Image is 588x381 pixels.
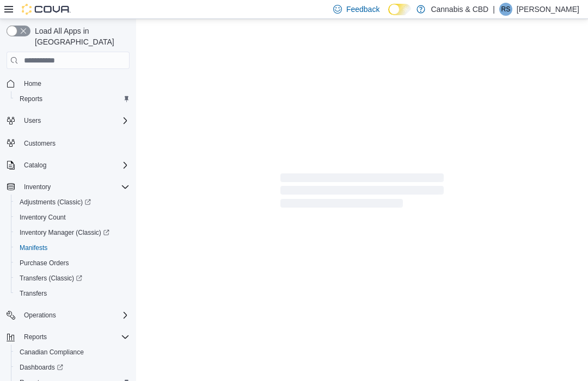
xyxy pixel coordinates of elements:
[20,348,84,357] span: Canadian Compliance
[20,77,130,90] span: Home
[20,363,63,372] span: Dashboards
[20,137,60,150] a: Customers
[20,309,60,322] button: Operations
[20,228,109,237] span: Inventory Manager (Classic)
[24,183,51,191] span: Inventory
[2,308,134,323] button: Operations
[2,158,134,173] button: Catalog
[20,159,130,172] span: Catalog
[388,4,411,15] input: Dark Mode
[15,196,130,209] span: Adjustments (Classic)
[11,240,134,255] button: Manifests
[15,287,130,300] span: Transfers
[20,77,46,90] a: Home
[499,3,512,16] div: Rohan Singh
[15,196,95,209] a: Adjustments (Classic)
[388,15,389,16] span: Dark Mode
[15,226,130,239] span: Inventory Manager (Classic)
[20,330,130,343] span: Reports
[2,329,134,345] button: Reports
[11,255,134,271] button: Purchase Orders
[15,92,47,105] a: Reports
[15,346,130,359] span: Canadian Compliance
[20,95,42,103] span: Reports
[15,211,130,224] span: Inventory Count
[20,213,66,222] span: Inventory Count
[24,161,46,170] span: Catalog
[15,272,87,285] a: Transfers (Classic)
[15,272,130,285] span: Transfers (Classic)
[20,259,69,267] span: Purchase Orders
[24,116,41,125] span: Users
[24,79,41,88] span: Home
[24,333,47,341] span: Reports
[20,243,47,252] span: Manifests
[20,274,82,283] span: Transfers (Classic)
[2,76,134,91] button: Home
[20,198,91,207] span: Adjustments (Classic)
[20,136,130,149] span: Customers
[24,311,56,320] span: Operations
[11,271,134,286] a: Transfers (Classic)
[15,241,52,254] a: Manifests
[22,4,71,15] img: Cova
[11,195,134,210] a: Adjustments (Classic)
[346,4,379,15] span: Feedback
[15,361,130,374] span: Dashboards
[20,309,130,322] span: Operations
[15,287,51,300] a: Transfers
[20,114,45,127] button: Users
[11,345,134,360] button: Canadian Compliance
[501,3,511,16] span: RS
[517,3,579,16] p: [PERSON_NAME]
[20,289,47,298] span: Transfers
[2,135,134,151] button: Customers
[20,180,130,193] span: Inventory
[20,330,51,343] button: Reports
[30,26,130,47] span: Load All Apps in [GEOGRAPHIC_DATA]
[20,159,51,172] button: Catalog
[15,361,68,374] a: Dashboards
[15,92,130,105] span: Reports
[11,225,134,240] a: Inventory Manager (Classic)
[20,180,55,193] button: Inventory
[24,139,56,148] span: Customers
[20,114,130,127] span: Users
[431,3,488,16] p: Cannabis & CBD
[11,91,134,107] button: Reports
[15,257,130,270] span: Purchase Orders
[2,113,134,128] button: Users
[11,210,134,225] button: Inventory Count
[15,226,114,239] a: Inventory Manager (Classic)
[11,360,134,375] a: Dashboards
[15,241,130,254] span: Manifests
[493,3,495,16] p: |
[11,286,134,301] button: Transfers
[280,176,444,210] span: Loading
[15,346,88,359] a: Canadian Compliance
[15,211,70,224] a: Inventory Count
[2,179,134,195] button: Inventory
[15,257,73,270] a: Purchase Orders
